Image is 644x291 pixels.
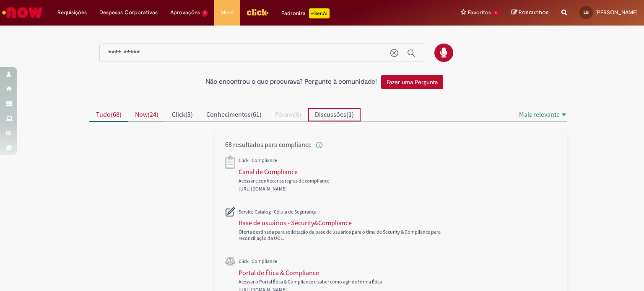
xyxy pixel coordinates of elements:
[493,10,499,17] span: 1
[246,6,269,18] img: click_logo_yellow_360x200.png
[1,4,44,21] img: ServiceNow
[309,8,330,18] p: +GenAi
[381,75,443,89] button: Fazer uma Pergunta
[519,8,549,16] span: Rascunhos
[468,8,491,17] span: Favoritos
[221,8,234,17] span: More
[99,8,158,17] span: Despesas Corporativas
[595,9,638,16] span: [PERSON_NAME]
[512,9,549,17] a: Rascunhos
[170,8,200,17] span: Aprovações
[281,8,330,18] div: Padroniza
[584,10,589,15] span: LB
[57,8,87,17] span: Requisições
[202,10,208,17] span: 1
[205,78,377,86] h2: Não encontrou o que procurava? Pergunte à comunidade!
